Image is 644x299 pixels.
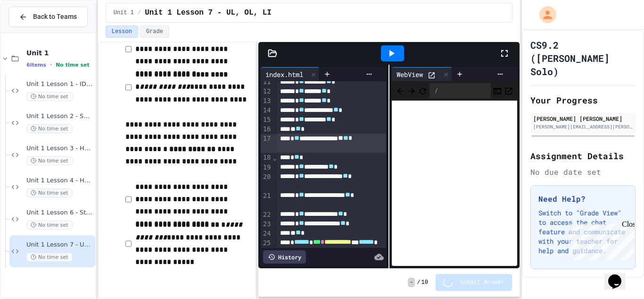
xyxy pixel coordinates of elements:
span: No time set [26,124,73,133]
div: 25 [261,239,272,257]
iframe: chat widget [604,261,635,290]
span: Unit 1 [26,49,93,57]
span: Back [396,85,405,96]
iframe: chat widget [566,220,635,260]
div: 18 [261,153,272,162]
span: Back to Teams [33,12,77,22]
span: No time set [56,62,90,68]
h2: Your Progress [530,94,636,107]
div: 16 [261,125,272,134]
div: 23 [261,220,272,229]
span: No time set [26,253,73,262]
div: 20 [261,172,272,191]
button: Console [493,85,502,96]
span: No time set [26,156,73,165]
span: Unit 1 Lesson 7 - UL, OL, LI [26,241,93,249]
span: Unit 1 Lesson 3 - Headers and Paragraph tags [26,145,93,153]
span: Unit 1 Lesson 2 - Setting Up HTML Doc [26,112,93,120]
span: No time set [26,221,73,230]
div: 22 [261,210,272,220]
span: / [138,9,141,17]
h2: Assignment Details [530,149,636,162]
span: Submit Answer [460,279,504,286]
div: 15 [261,115,272,125]
span: 10 [421,279,428,286]
div: Chat with us now!Close [4,4,65,60]
div: No due date set [530,166,636,178]
span: Unit 1 Lesson 1 - IDE Interaction [26,80,93,88]
p: Switch to "Grade View" to access the chat feature and communicate with your teacher for help and ... [538,208,627,256]
button: Refresh [418,85,428,96]
button: Lesson [106,26,138,38]
div: 11 [261,77,272,87]
div: index.html [261,69,308,79]
div: WebView [392,69,428,79]
div: My Account [529,4,559,26]
h3: Need Help? [538,193,627,205]
h1: CS9.2 ([PERSON_NAME] Solo) [530,38,636,78]
div: History [263,250,306,264]
button: Open in new tab [504,85,513,96]
span: Unit 1 [114,9,134,17]
div: 14 [261,106,272,115]
div: [PERSON_NAME][EMAIL_ADDRESS][PERSON_NAME][DOMAIN_NAME] [533,123,633,130]
div: 21 [261,191,272,210]
div: 12 [261,87,272,96]
div: [PERSON_NAME] [PERSON_NAME] [533,114,633,123]
span: Fold line [272,154,277,162]
span: Unit 1 Lesson 6 - Station Activity [26,209,93,217]
div: 13 [261,96,272,106]
span: 6 items [26,62,46,68]
span: • [50,61,52,68]
span: No time set [26,92,73,101]
span: Forward [407,85,416,96]
div: 19 [261,163,272,172]
button: Grade [140,26,169,38]
span: Unit 1 Lesson 7 - UL, OL, LI [145,7,272,18]
div: 24 [261,229,272,239]
span: No time set [26,188,73,197]
span: - [408,278,415,287]
div: 17 [261,134,272,153]
iframe: Web Preview [392,101,517,266]
span: / [417,279,420,286]
span: Unit 1 Lesson 4 - Headlines Lab [26,177,93,185]
div: / [429,83,491,98]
